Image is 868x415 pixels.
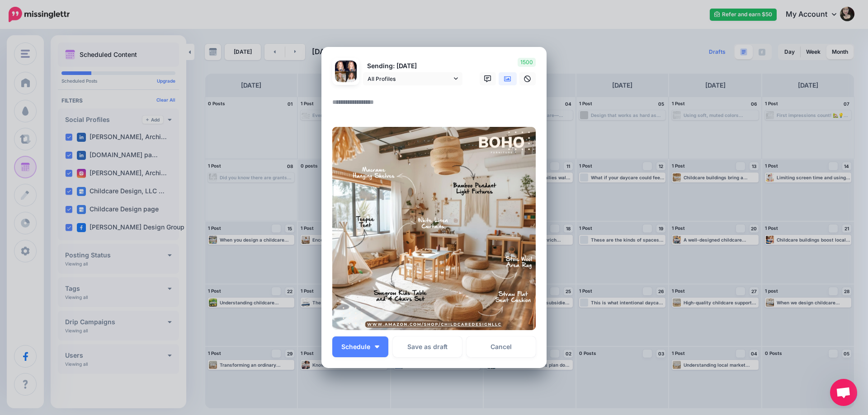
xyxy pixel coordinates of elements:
[335,71,346,82] img: 405530429_330392223058702_7599732348348111188_n-bsa142292.jpg
[363,72,462,85] a: All Profiles
[332,127,536,330] img: RGD2QF8EVUSMJIUP9ZE2010USFKHIB00.jpg
[335,61,346,71] img: 1557244110365-82271.png
[346,71,357,82] img: ACg8ocIlCG6dA0v2ciFHIjlwobABclKltGAGlCuJQJYiSLnFdS_-Nb_2s96-c-82275.png
[341,344,370,350] span: Schedule
[375,345,379,348] img: arrow-down-white.png
[467,336,536,357] a: Cancel
[393,336,462,357] button: Save as draft
[346,61,357,71] img: 1557244110365-82271.png
[518,58,536,67] span: 1500
[363,61,462,71] p: Sending: [DATE]
[332,336,388,357] button: Schedule
[368,74,452,84] span: All Profiles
